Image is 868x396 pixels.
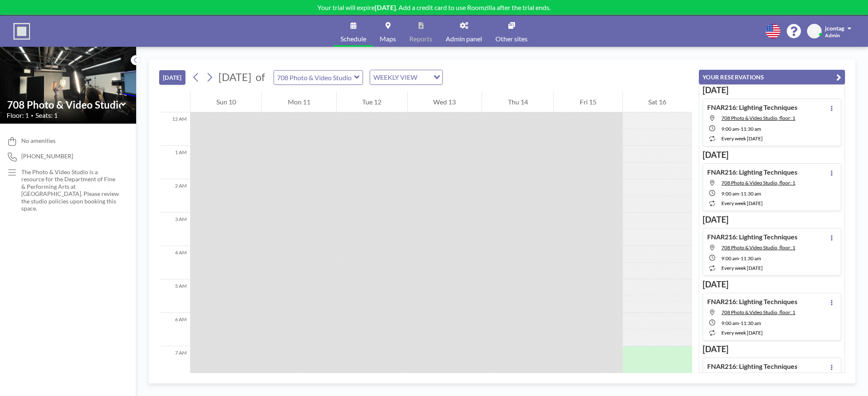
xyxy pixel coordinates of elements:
[707,233,797,241] h4: FNAR216: Lighting Techniques
[703,214,841,225] h3: [DATE]
[825,25,844,32] span: jcontag
[159,179,190,213] div: 2 AM
[721,320,739,326] span: 9:00 AM
[21,168,119,212] p: The Photo & Video Studio is a resource for the Department of Fine & Performing Arts at [GEOGRAPHI...
[703,344,841,354] h3: [DATE]
[159,346,190,380] div: 7 AM
[739,320,741,326] span: -
[159,146,190,179] div: 1 AM
[408,91,482,112] div: Wed 13
[721,126,739,132] span: 9:00 AM
[159,213,190,246] div: 3 AM
[741,126,761,132] span: 11:30 AM
[159,112,190,146] div: 12 AM
[159,70,185,85] button: [DATE]
[825,32,840,38] span: Admin
[420,72,429,83] input: Search for option
[699,70,845,84] button: YOUR RESERVATIONS
[703,85,841,95] h3: [DATE]
[495,36,528,42] span: Other sites
[739,190,741,197] span: -
[403,15,439,47] a: Reports
[739,255,741,261] span: -
[721,190,739,197] span: 9:00 AM
[373,15,403,47] a: Maps
[703,279,841,289] h3: [DATE]
[813,28,816,35] span: J
[262,91,336,112] div: Mon 11
[337,91,407,112] div: Tue 12
[7,99,121,111] input: 708 Photo & Video Studio
[334,15,373,47] a: Schedule
[703,150,841,160] h3: [DATE]
[21,152,73,160] span: [PHONE_NUMBER]
[741,320,761,326] span: 11:30 AM
[31,113,33,118] span: •
[274,71,354,84] input: 708 Photo & Video Studio
[159,313,190,346] div: 6 AM
[21,137,56,145] span: No amenities
[741,255,761,261] span: 11:30 AM
[370,70,442,84] div: Search for option
[623,91,692,112] div: Sat 16
[446,36,482,42] span: Admin panel
[7,111,29,119] span: Floor: 1
[554,91,622,112] div: Fri 15
[721,309,795,315] span: 708 Photo & Video Studio, floor: 1
[190,91,261,112] div: Sun 10
[159,246,190,279] div: 4 AM
[721,330,763,336] span: every week [DATE]
[721,255,739,261] span: 9:00 AM
[707,103,797,112] h4: FNAR216: Lighting Techniques
[340,36,366,42] span: Schedule
[256,71,265,84] span: of
[721,115,795,121] span: 708 Photo & Video Studio, floor: 1
[13,23,30,40] img: organization-logo
[721,180,795,186] span: 708 Photo & Video Studio, floor: 1
[489,15,534,47] a: Other sites
[707,297,797,306] h4: FNAR216: Lighting Techniques
[721,135,763,142] span: every week [DATE]
[721,265,763,271] span: every week [DATE]
[409,36,432,42] span: Reports
[372,72,419,83] span: WEEKLY VIEW
[159,279,190,313] div: 5 AM
[739,126,741,132] span: -
[721,244,795,251] span: 708 Photo & Video Studio, floor: 1
[439,15,489,47] a: Admin panel
[721,200,763,206] span: every week [DATE]
[380,36,396,42] span: Maps
[218,71,251,83] span: [DATE]
[741,190,761,197] span: 11:30 AM
[707,168,797,176] h4: FNAR216: Lighting Techniques
[36,111,58,119] span: Seats: 1
[375,3,396,11] b: [DATE]
[707,362,797,371] h4: FNAR216: Lighting Techniques
[482,91,553,112] div: Thu 14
